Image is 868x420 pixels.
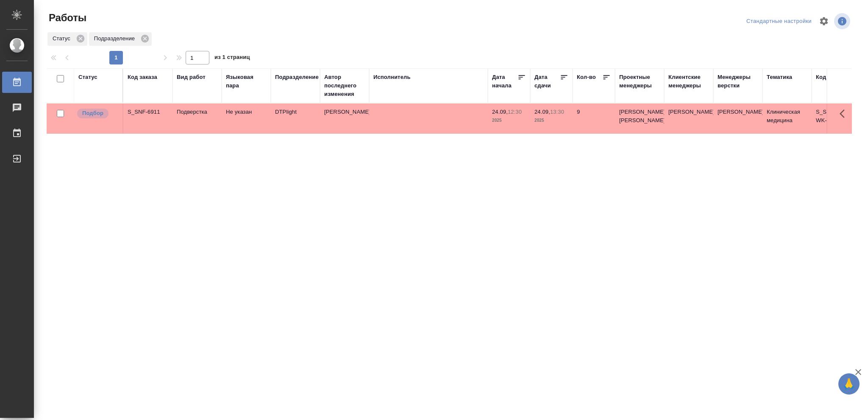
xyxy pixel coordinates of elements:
td: S_SNF-6911-WK-008 [812,104,861,133]
p: 13:30 [550,109,564,115]
div: Статус [47,32,87,46]
div: Тематика [767,73,792,81]
span: Посмотреть информацию [834,13,852,29]
div: Исполнитель [373,73,411,81]
div: Автор последнего изменения [324,73,365,98]
span: из 1 страниц [214,52,250,64]
p: 2025 [534,116,568,125]
div: Дата сдачи [534,73,560,90]
p: Подверстка [177,108,217,116]
p: Подразделение [94,34,138,43]
div: Статус [78,73,97,81]
div: split button [744,15,814,28]
div: Код заказа [128,73,157,81]
span: Работы [47,11,86,25]
p: 2025 [492,116,526,125]
td: [PERSON_NAME] [320,104,369,133]
p: 12:30 [508,109,522,115]
div: Можно подбирать исполнителей [76,108,118,119]
div: Подразделение [89,32,152,46]
p: [PERSON_NAME], [PERSON_NAME] [619,108,660,125]
td: 9 [573,104,615,133]
span: Настроить таблицу [814,11,834,31]
td: Не указан [222,104,271,133]
p: Подбор [82,109,103,118]
p: [PERSON_NAME] [718,108,758,116]
div: Код работы [816,73,849,81]
div: Подразделение [275,73,319,81]
div: Вид работ [177,73,206,81]
td: DTPlight [271,104,320,133]
div: Менеджеры верстки [718,73,758,90]
td: [PERSON_NAME] [664,104,713,133]
div: Дата начала [492,73,517,90]
div: Проектные менеджеры [619,73,660,90]
div: S_SNF-6911 [128,108,168,116]
p: Клиническая медицина [767,108,807,125]
p: 24.09, [492,109,508,115]
div: Клиентские менеджеры [668,73,709,90]
div: Языковая пара [226,73,267,90]
div: Кол-во [577,73,596,81]
span: 🙏 [842,375,856,393]
p: 24.09, [534,109,550,115]
button: 🙏 [838,373,860,395]
button: Здесь прячутся важные кнопки [835,104,855,124]
p: Статус [53,34,73,43]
